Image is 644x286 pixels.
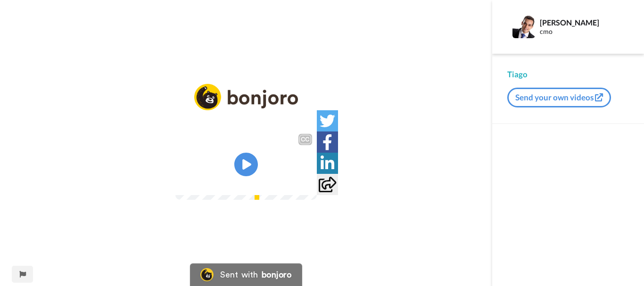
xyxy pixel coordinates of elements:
[540,28,628,36] div: cmo
[299,177,308,187] img: Full screen
[200,268,214,281] img: Bonjoro Logo
[507,69,629,80] div: Tiago
[182,176,198,188] span: 0:00
[262,270,292,279] div: bonjoro
[540,18,628,27] div: [PERSON_NAME]
[194,84,298,111] img: logo_full.png
[200,176,204,188] span: /
[512,16,535,38] img: Profile Image
[190,263,302,286] a: Bonjoro LogoSent withbonjoro
[299,135,311,144] div: CC
[206,176,222,188] span: 1:26
[220,270,258,279] div: Sent with
[507,88,611,107] button: Send your own videos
